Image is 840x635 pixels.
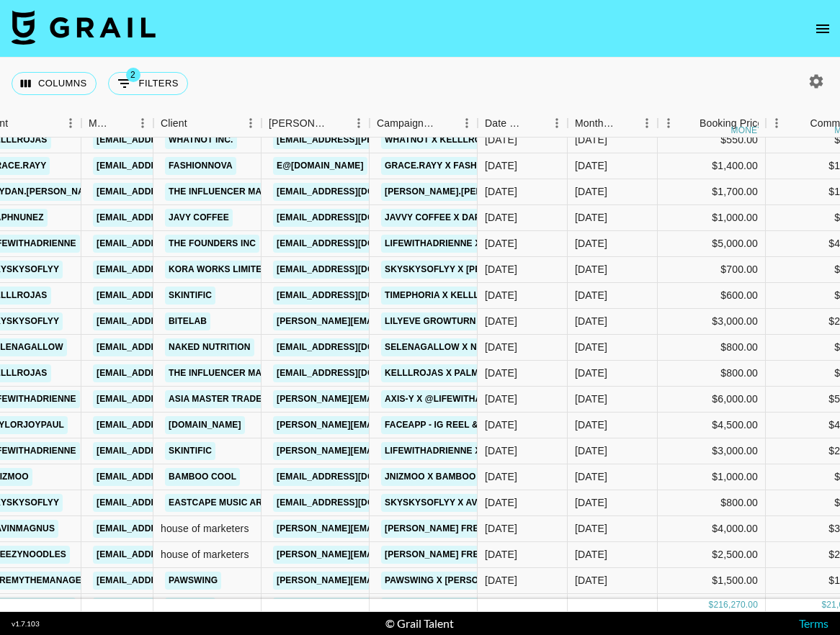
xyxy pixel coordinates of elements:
div: Sep '25 [575,573,607,587]
div: 9/19/2025 [485,521,517,536]
div: Sep '25 [575,158,607,173]
a: SKINTIFIC [165,287,215,305]
a: [EMAIL_ADDRESS][DOMAIN_NAME] [273,338,434,356]
a: TIMEPHORIA x Kelllrojas [381,287,513,305]
div: v 1.7.103 [12,619,40,629]
a: [PERSON_NAME][EMAIL_ADDRESS][DOMAIN_NAME] [273,546,508,564]
a: PawSwing x [PERSON_NAME] [381,572,522,590]
div: $1,500.00 [658,568,766,594]
div: Sep '25 [575,366,607,380]
div: 9/19/2025 [485,469,517,484]
div: house of marketers [153,542,262,568]
div: 9/14/2025 [485,418,517,432]
a: [EMAIL_ADDRESS][DOMAIN_NAME] [93,494,254,512]
div: $1,000.00 [658,205,766,231]
div: 9/19/2025 [485,547,517,562]
div: $800.00 [658,361,766,387]
a: The Influencer Marketing Factory [165,364,349,382]
button: Select columns [12,72,97,95]
button: Menu [240,112,262,134]
a: The Influencer Marketing Factory [165,183,349,201]
span: 2 [126,68,140,82]
div: 8/28/2025 [485,262,517,276]
a: lifewithadrienne x Anua [381,235,512,253]
a: [PERSON_NAME][EMAIL_ADDRESS][PERSON_NAME][PERSON_NAME][DOMAIN_NAME] [273,416,656,434]
a: KORA WORKS LIMITED [165,261,272,279]
a: Terms [799,616,828,630]
a: [EMAIL_ADDRESS][DOMAIN_NAME] [273,494,434,512]
div: $3,000.00 [658,309,766,335]
div: $4,500.00 [658,413,766,438]
div: 9/16/2025 [485,573,517,587]
a: Javy Coffee [165,209,233,227]
a: [EMAIL_ADDRESS][DOMAIN_NAME] [93,468,254,486]
div: Sep '25 [575,418,607,432]
div: Client [161,109,187,138]
button: Menu [348,112,370,134]
div: $700.00 [658,257,766,283]
a: [EMAIL_ADDRESS][DOMAIN_NAME] [93,209,254,227]
a: [EMAIL_ADDRESS][DOMAIN_NAME] [93,364,254,382]
button: Menu [636,112,658,134]
div: $6,000.00 [658,387,766,413]
div: house of marketers [153,516,262,542]
div: Campaign (Type) [377,109,436,138]
div: $2,500.00 [658,542,766,568]
a: [EMAIL_ADDRESS][DOMAIN_NAME] [93,390,254,408]
div: Sep '25 [575,392,607,406]
div: © Grail Talent [385,616,454,631]
a: Whatnot Inc. [165,131,237,149]
a: Jnizmoo x BAMBOO COOL [381,468,507,486]
a: Naked Nutrition [165,338,254,356]
a: Lilyeve Growturn x Skyskysoflyy [381,312,561,330]
div: $550.00 [658,127,766,153]
div: Sep '25 [575,236,607,251]
a: EASTCAPE MUSIC ART PRODUCTION L.L.C [165,494,357,512]
a: [PERSON_NAME][EMAIL_ADDRESS][DOMAIN_NAME] [273,390,508,408]
a: [EMAIL_ADDRESS][DOMAIN_NAME] [93,416,254,434]
a: Javvy Coffee x Daphnunez [381,209,521,227]
img: Grail Talent [12,10,156,45]
div: 8/29/2025 [485,158,517,173]
a: AXIS-Y x @lifewithadrienne [381,390,524,408]
a: [PERSON_NAME][EMAIL_ADDRESS][PERSON_NAME][DOMAIN_NAME] [273,442,582,460]
div: 9/3/2025 [485,495,517,510]
a: [EMAIL_ADDRESS][DOMAIN_NAME] [93,131,254,149]
div: Date Created [485,109,526,138]
div: [PERSON_NAME] [269,109,328,138]
button: Sort [328,113,348,133]
button: Menu [456,112,478,134]
div: 7/28/2025 [485,236,517,251]
div: Sep '25 [575,210,607,225]
a: bitelab [165,312,210,330]
a: [PERSON_NAME] FREELY [381,520,499,538]
button: Sort [436,113,456,133]
a: Lifewithadrienne x Skintific [381,442,530,460]
a: [EMAIL_ADDRESS][DOMAIN_NAME] [93,572,254,590]
a: Asia Master Trade Co., Ltd. [165,390,308,408]
div: Month Due [575,109,616,138]
div: Sep '25 [575,288,607,302]
div: 7/21/2025 [485,184,517,199]
div: Manager [89,109,112,138]
div: 6/13/2025 [485,340,517,354]
div: 9/9/2025 [485,443,517,458]
a: [EMAIL_ADDRESS][DOMAIN_NAME] [93,312,254,330]
a: [EMAIL_ADDRESS][DOMAIN_NAME] [93,546,254,564]
a: Selenagallow X Naked Nutrition [381,338,556,356]
a: [EMAIL_ADDRESS][DOMAIN_NAME] [93,235,254,253]
a: Grace.rayy x Fashionnova [381,157,521,175]
div: $600.00 [658,283,766,309]
div: Sep '25 [575,262,607,276]
div: Booker [262,109,370,138]
button: Menu [132,112,153,134]
a: e@[DOMAIN_NAME] [273,157,367,175]
a: [EMAIL_ADDRESS][DOMAIN_NAME] [93,338,254,356]
a: Whatnot x Kelllrojas [381,131,502,149]
div: Sep '25 [575,340,607,354]
a: BAMBOO COOL [165,468,240,486]
a: [EMAIL_ADDRESS][DOMAIN_NAME] [273,364,434,382]
button: Sort [112,113,132,133]
button: Menu [60,112,81,134]
div: $4,000.00 [658,516,766,542]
